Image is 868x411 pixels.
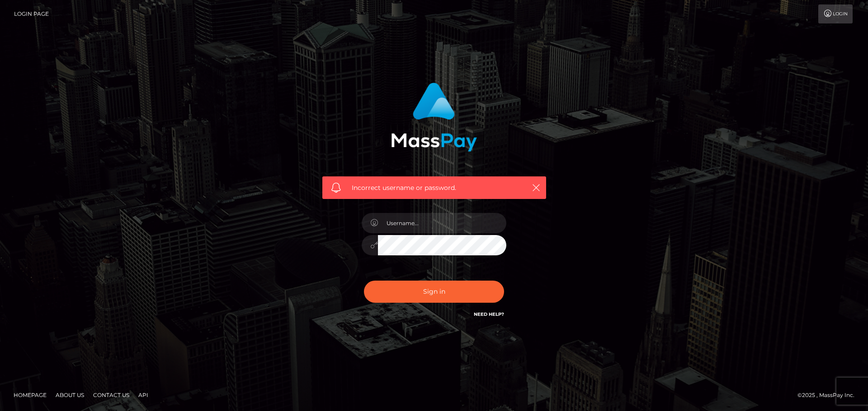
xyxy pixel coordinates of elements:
[52,388,88,402] a: About Us
[352,183,517,193] span: Incorrect username or password.
[474,311,504,317] a: Need Help?
[391,83,477,152] img: MassPay Login
[378,213,506,233] input: Username...
[90,388,133,402] a: Contact Us
[797,390,861,400] div: © 2025 , MassPay Inc.
[818,5,853,23] a: Login
[135,388,152,402] a: API
[14,5,49,23] a: Login Page
[10,388,50,402] a: Homepage
[364,281,504,303] button: Sign in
